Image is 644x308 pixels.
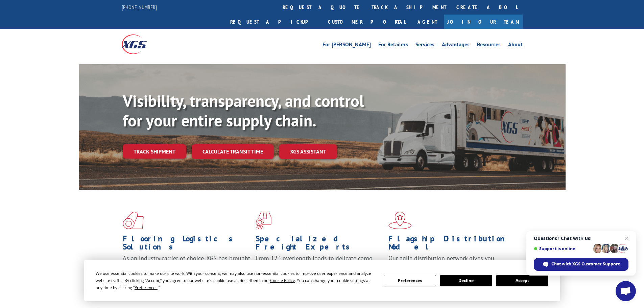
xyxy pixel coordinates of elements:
img: xgs-icon-total-supply-chain-intelligence-red [123,212,144,229]
span: Questions? Chat with us! [534,236,628,241]
a: XGS ASSISTANT [279,144,337,159]
h1: Flagship Distribution Model [388,235,516,254]
a: For [PERSON_NAME] [323,42,371,49]
p: From 123 overlength loads to delicate cargo, our experienced staff knows the best way to move you... [256,254,383,284]
b: Visibility, transparency, and control for your entire supply chain. [123,90,364,131]
span: Chat with XGS Customer Support [551,261,620,267]
img: xgs-icon-flagship-distribution-model-red [388,212,412,229]
a: Join Our Team [444,15,523,29]
span: Our agile distribution network gives you nationwide inventory management on demand. [388,254,513,270]
span: Chat with XGS Customer Support [534,258,628,271]
h1: Flooring Logistics Solutions [123,235,251,254]
span: Cookie Policy [270,278,295,283]
a: Services [415,42,434,49]
button: Accept [496,275,548,286]
a: Request a pickup [225,15,323,29]
a: For Retailers [378,42,408,49]
div: We use essential cookies to make our site work. With your consent, we may also use non-essential ... [96,270,376,291]
button: Preferences [384,275,436,286]
img: xgs-icon-focused-on-flooring-red [256,212,271,229]
div: Cookie Consent Prompt [84,260,560,301]
h1: Specialized Freight Experts [256,235,383,254]
span: Preferences [135,285,158,290]
a: Agent [411,15,444,29]
a: Open chat [616,281,636,301]
a: Calculate transit time [192,144,274,159]
span: Support is online [534,246,591,251]
span: As an industry carrier of choice, XGS has brought innovation and dedication to flooring logistics... [123,254,250,278]
a: About [508,42,523,49]
a: [PHONE_NUMBER] [122,4,157,10]
button: Decline [440,275,492,286]
a: Resources [477,42,501,49]
a: Track shipment [123,144,186,159]
a: Advantages [442,42,470,49]
a: Customer Portal [323,15,411,29]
